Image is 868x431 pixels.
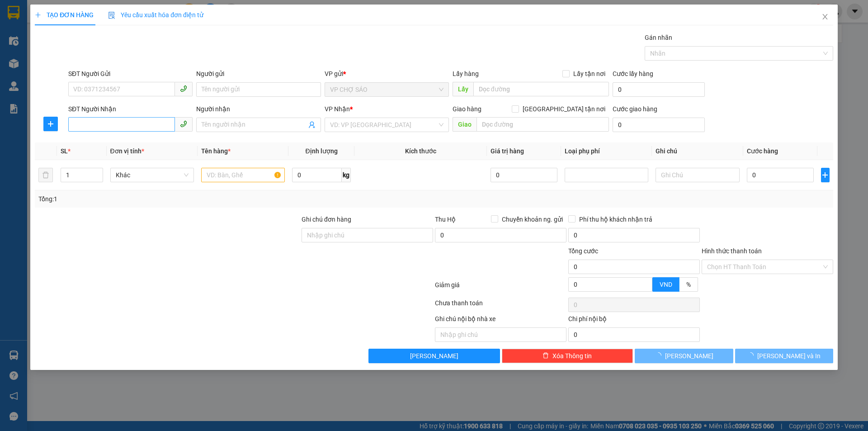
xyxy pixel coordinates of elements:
th: Ghi chú [652,142,743,160]
span: plus [821,171,829,179]
div: SĐT Người Nhận [68,104,193,114]
span: loading [747,352,757,359]
input: Nhập ghi chú [435,327,566,342]
span: Thu Hộ [435,216,456,223]
span: down [645,285,650,291]
span: Lấy [453,82,473,96]
div: Người gửi [196,69,321,79]
span: VP CHỢ SÁO [330,83,443,96]
span: Đơn vị tính [110,147,144,155]
label: Ghi chú đơn hàng [302,216,351,223]
span: [GEOGRAPHIC_DATA] tận nơi [519,104,609,114]
button: Close [812,5,838,30]
div: Tổng: 1 [38,194,335,204]
span: close [821,13,829,20]
span: loading [655,352,665,359]
span: Lấy tận nơi [570,69,609,79]
button: delete [38,168,53,182]
span: user-add [308,121,316,128]
input: 0 [491,168,558,182]
span: VND [660,281,672,288]
span: Yêu cầu xuất hóa đơn điện tử [108,11,203,19]
span: [PERSON_NAME] [665,351,713,361]
label: Cước lấy hàng [613,70,653,77]
th: Loại phụ phí [561,142,652,160]
span: up [95,170,101,175]
span: Increase Value [642,278,652,284]
input: Ghi chú đơn hàng [302,228,433,242]
div: Ghi chú nội bộ nhà xe [435,314,566,327]
span: Tên hàng [201,147,231,155]
span: phone [180,85,187,92]
button: plus [43,117,58,131]
input: Dọc đường [473,82,609,96]
span: Định lượng [305,147,337,155]
label: Hình thức thanh toán [702,247,762,255]
img: icon [108,12,115,19]
span: phone [180,120,187,128]
span: Giao [453,117,476,132]
span: Chuyển khoản ng. gửi [498,214,566,224]
span: Cước hàng [747,147,778,155]
button: plus [821,168,830,182]
span: TẠO ĐƠN HÀNG [35,11,94,19]
input: Cước lấy hàng [613,82,705,97]
button: [PERSON_NAME] [635,349,733,363]
span: Kích thước [405,147,436,155]
label: Gán nhãn [645,34,672,41]
input: Dọc đường [476,117,609,132]
span: Tổng cước [568,247,598,255]
span: % [686,281,691,288]
div: Chi phí nội bộ [568,314,700,327]
div: Chưa thanh toán [434,298,567,314]
span: [PERSON_NAME] và In [757,351,821,361]
span: VP Nhận [325,105,350,113]
span: Decrease Value [642,284,652,291]
input: Ghi Chú [656,168,739,182]
label: Cước giao hàng [613,105,657,113]
div: SĐT Người Gửi [68,69,193,79]
span: Decrease Value [93,175,103,182]
span: Increase Value [93,168,103,175]
span: Giao hàng [453,105,481,113]
span: Lấy hàng [453,70,479,77]
span: SL [61,147,68,155]
span: delete [542,352,549,360]
span: up [645,279,650,284]
button: deleteXóa Thông tin [502,349,633,363]
span: kg [342,168,351,182]
input: Cước giao hàng [613,118,705,132]
div: Giảm giá [434,280,567,296]
button: [PERSON_NAME] [368,349,500,363]
span: [PERSON_NAME] [410,351,458,361]
input: VD: Bàn, Ghế [201,168,285,182]
button: [PERSON_NAME] và In [735,349,833,363]
span: plus [44,120,57,128]
span: plus [35,12,41,18]
div: VP gửi [325,69,449,79]
span: Khác [116,168,189,182]
span: Phí thu hộ khách nhận trả [576,214,656,224]
span: Xóa Thông tin [552,351,592,361]
span: Giá trị hàng [491,147,524,155]
span: down [95,176,101,181]
div: Người nhận [196,104,321,114]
